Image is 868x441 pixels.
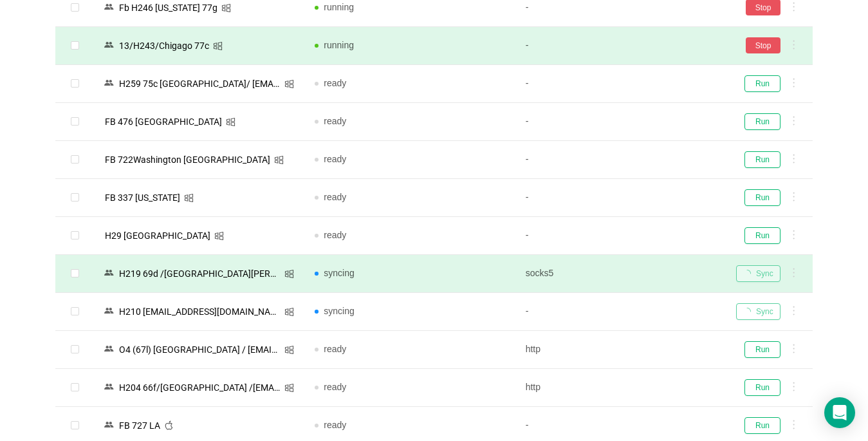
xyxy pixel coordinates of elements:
i: icon: apple [164,420,174,430]
span: ready [324,382,346,392]
i: icon: windows [284,345,294,355]
span: ready [324,78,346,88]
div: Н204 66f/[GEOGRAPHIC_DATA] /[EMAIL_ADDRESS][DOMAIN_NAME] [115,379,284,396]
span: running [324,40,354,50]
td: http [515,369,726,407]
button: Run [744,75,780,92]
button: Run [744,113,780,130]
span: ready [324,420,346,430]
span: ready [324,154,346,164]
i: icon: windows [226,117,235,127]
i: icon: windows [274,155,284,165]
div: FB 727 LA [115,417,164,434]
td: - [515,141,726,179]
button: Run [744,379,780,396]
span: ready [324,116,346,126]
div: Н219 69d /[GEOGRAPHIC_DATA][PERSON_NAME]/ [EMAIL_ADDRESS][DOMAIN_NAME] [115,265,284,282]
div: O4 (67l) [GEOGRAPHIC_DATA] / [EMAIL_ADDRESS][DOMAIN_NAME] [115,341,284,358]
button: Run [744,189,780,206]
i: icon: windows [284,79,294,89]
td: - [515,217,726,255]
i: icon: windows [284,307,294,317]
div: 13/Н243/Chigago 77c [115,37,213,54]
div: FB 722Washington [GEOGRAPHIC_DATA] [101,151,274,168]
div: Н210 [EMAIL_ADDRESS][DOMAIN_NAME] [115,303,284,320]
div: H29 [GEOGRAPHIC_DATA] [101,227,214,244]
td: - [515,293,726,331]
td: socks5 [515,255,726,293]
span: running [324,2,354,12]
div: Н259 75c [GEOGRAPHIC_DATA]/ [EMAIL_ADDRESS][DOMAIN_NAME] [115,75,284,92]
div: FB 337 [US_STATE] [101,189,184,206]
span: ready [324,192,346,202]
span: ready [324,344,346,354]
div: FB 476 [GEOGRAPHIC_DATA] [101,113,226,130]
button: Run [744,417,780,434]
div: Open Intercom Messenger [824,397,855,428]
button: Run [744,151,780,168]
button: Run [744,227,780,244]
span: ready [324,230,346,240]
i: icon: windows [213,41,223,51]
i: icon: windows [284,383,294,393]
td: - [515,179,726,217]
td: - [515,27,726,65]
button: Run [744,341,780,358]
i: icon: windows [184,193,194,203]
td: http [515,331,726,369]
span: syncing [324,306,354,316]
i: icon: windows [214,231,224,241]
i: icon: windows [221,3,231,13]
td: - [515,103,726,141]
td: - [515,65,726,103]
span: syncing [324,268,354,278]
button: Stop [746,37,780,53]
i: icon: windows [284,269,294,279]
